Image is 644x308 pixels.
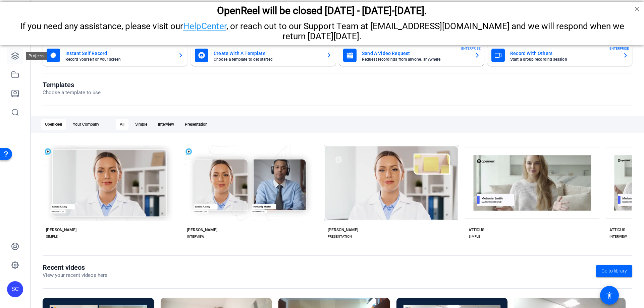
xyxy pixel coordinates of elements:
[187,227,217,233] div: [PERSON_NAME]
[131,119,151,130] div: Simple
[362,57,469,61] mat-card-subtitle: Request recordings from anyone, anywhere
[7,281,23,297] div: SC
[339,45,484,66] button: Send A Video RequestRequest recordings from anyone, anywhereENTERPRISE
[8,3,636,15] div: OpenReel will be closed [DATE] - [DATE]-[DATE].
[214,49,321,57] mat-card-title: Create With A Template
[487,45,632,66] button: Record With OthersStart a group recording sessionENTERPRISE
[41,119,66,130] div: OpenReel
[510,49,618,57] mat-card-title: Record With Others
[461,46,481,51] span: ENTERPRISE
[46,234,58,239] div: SIMPLE
[116,119,128,130] div: All
[43,81,101,89] h1: Templates
[605,291,613,299] mat-icon: accessibility
[596,265,632,277] a: Go to library
[328,227,358,233] div: [PERSON_NAME]
[43,271,107,279] p: View your recent videos here
[469,234,480,239] div: SIMPLE
[469,227,484,233] div: ATTICUS
[26,52,47,60] div: Projects
[46,227,76,233] div: [PERSON_NAME]
[328,234,352,239] div: PRESENTATION
[69,119,103,130] div: Your Company
[65,57,173,61] mat-card-subtitle: Record yourself or your screen
[154,119,178,130] div: Interview
[181,119,212,130] div: Presentation
[65,49,173,57] mat-card-title: Instant Self Record
[609,234,627,239] div: INTERVIEW
[609,227,625,233] div: ATTICUS
[43,263,107,271] h1: Recent videos
[191,45,336,66] button: Create With A TemplateChoose a template to get started
[609,46,629,51] span: ENTERPRISE
[362,49,469,57] mat-card-title: Send A Video Request
[187,234,204,239] div: INTERVIEW
[510,57,618,61] mat-card-subtitle: Start a group recording session
[43,89,101,97] p: Choose a template to use
[43,45,187,66] button: Instant Self RecordRecord yourself or your screen
[601,267,627,274] span: Go to library
[214,57,321,61] mat-card-subtitle: Choose a template to get started
[20,19,624,40] span: If you need any assistance, please visit our , or reach out to our Support Team at [EMAIL_ADDRESS...
[183,19,226,29] a: HelpCenter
